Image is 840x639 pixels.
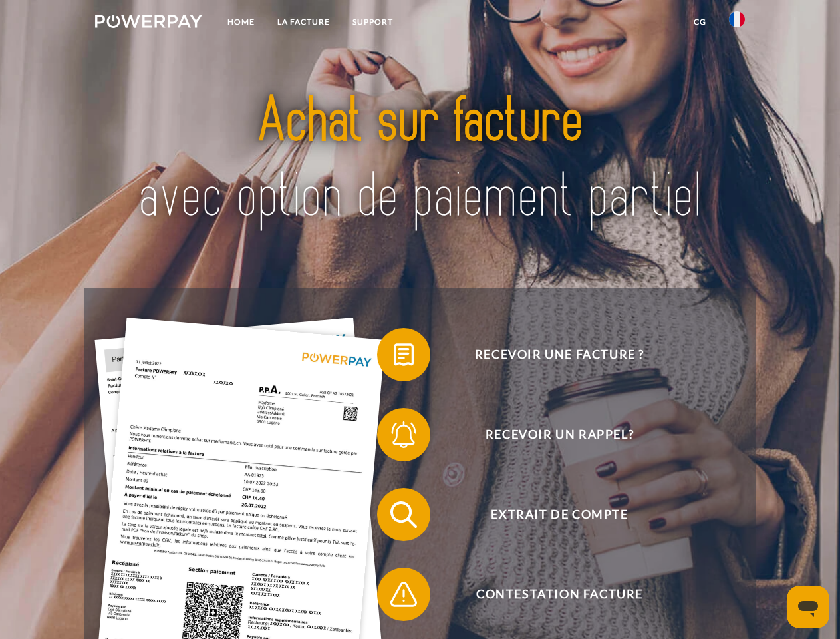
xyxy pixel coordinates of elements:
img: fr [729,11,745,27]
a: Support [341,10,404,34]
button: Recevoir une facture ? [377,328,723,381]
iframe: Bouton de lancement de la fenêtre de messagerie [787,586,829,628]
span: Recevoir une facture ? [396,328,722,381]
button: Recevoir un rappel? [377,408,723,461]
img: qb_search.svg [387,498,420,531]
img: logo-powerpay-white.svg [95,15,202,28]
span: Recevoir un rappel? [396,408,722,461]
img: qb_bell.svg [387,418,420,451]
img: title-powerpay_fr.svg [127,64,713,255]
a: LA FACTURE [266,10,341,34]
span: Contestation Facture [396,568,722,621]
a: Home [216,10,266,34]
button: Contestation Facture [377,568,723,621]
img: qb_bill.svg [387,338,420,371]
a: CG [682,10,718,34]
span: Extrait de compte [396,488,722,541]
img: qb_warning.svg [387,578,420,611]
button: Extrait de compte [377,488,723,541]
